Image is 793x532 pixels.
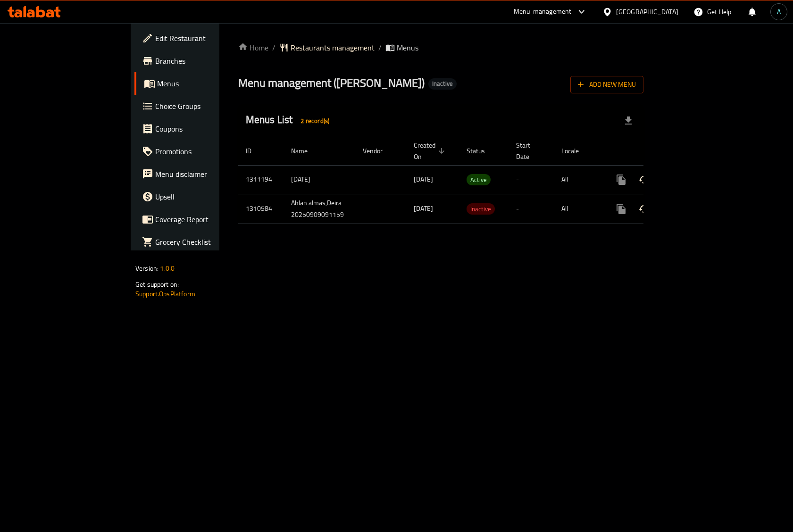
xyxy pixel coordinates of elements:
[295,113,335,128] div: Total records count
[134,72,263,95] a: Menus
[516,140,543,162] span: Start Date
[155,100,256,112] span: Choice Groups
[279,42,375,53] a: Restaurants management
[155,123,256,134] span: Coupons
[414,202,433,215] span: [DATE]
[134,95,263,117] a: Choice Groups
[155,236,256,248] span: Grocery Checklist
[155,168,256,180] span: Menu disclaimer
[134,185,263,208] a: Upsell
[414,140,448,162] span: Created On
[633,168,655,191] button: Change Status
[238,72,425,93] span: Menu management ( [PERSON_NAME] )
[134,27,263,50] a: Edit Restaurant
[509,165,554,194] td: -
[155,214,256,225] span: Coverage Report
[363,145,395,157] span: Vendor
[238,42,643,53] nav: breadcrumb
[378,42,382,53] li: /
[554,165,602,194] td: All
[238,137,708,224] table: enhanced table
[291,42,375,53] span: Restaurants management
[509,194,554,224] td: -
[610,168,633,191] button: more
[155,146,256,157] span: Promotions
[134,117,263,140] a: Coupons
[134,231,263,253] a: Grocery Checklist
[570,76,643,93] button: Add New Menu
[135,278,179,291] span: Get support on:
[561,145,591,157] span: Locale
[467,174,491,185] div: Active
[291,145,320,157] span: Name
[777,7,781,17] span: A
[467,203,495,215] div: Inactive
[155,191,256,202] span: Upsell
[284,194,355,224] td: Ahlan almas,Deira 20250909091159
[134,163,263,185] a: Menu disclaimer
[155,55,256,66] span: Branches
[397,42,418,53] span: Menus
[578,79,636,91] span: Add New Menu
[246,113,335,128] h2: Menus List
[428,78,457,90] div: Inactive
[160,262,175,274] span: 1.0.0
[295,116,335,125] span: 2 record(s)
[155,33,256,44] span: Edit Restaurant
[467,204,495,215] span: Inactive
[246,145,264,157] span: ID
[134,140,263,163] a: Promotions
[633,198,655,220] button: Change Status
[610,198,633,220] button: more
[414,173,433,185] span: [DATE]
[272,42,275,53] li: /
[602,137,708,166] th: Actions
[467,145,497,157] span: Status
[157,78,256,89] span: Menus
[134,50,263,72] a: Branches
[617,109,640,132] div: Export file
[616,7,678,17] div: [GEOGRAPHIC_DATA]
[428,80,457,88] span: Inactive
[134,208,263,231] a: Coverage Report
[467,175,491,185] span: Active
[514,6,572,17] div: Menu-management
[554,194,602,224] td: All
[135,262,159,274] span: Version:
[135,288,195,300] a: Support.OpsPlatform
[284,165,355,194] td: [DATE]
